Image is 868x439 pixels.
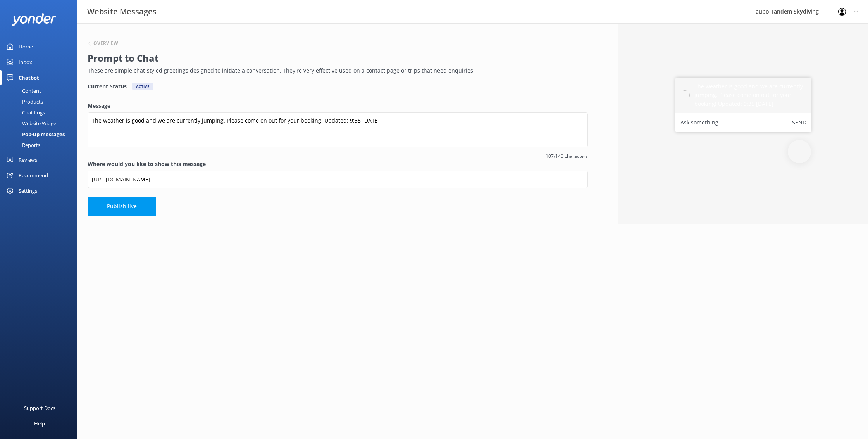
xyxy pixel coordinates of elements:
div: Chatbot [19,70,39,85]
button: Publish live [88,197,156,216]
div: Settings [19,183,37,199]
div: Website Widget [5,118,58,129]
p: These are simple chat-styled greetings designed to initiate a conversation. They're very effectiv... [88,66,584,75]
a: Reports [5,140,77,150]
div: Home [19,39,33,54]
span: 107/140 characters [88,152,588,160]
a: Website Widget [5,118,77,129]
img: yonder-white-logo.png [12,13,56,26]
div: Help [34,416,45,431]
div: Reports [5,140,40,150]
h6: Overview [93,41,118,46]
button: Overview [88,41,118,46]
h2: Prompt to Chat [88,51,584,66]
h5: The weather is good and we are currently jumping. Please come on out for your booking! Updated: 9... [694,82,806,108]
div: Chat Logs [5,107,45,118]
div: Recommend [19,168,48,183]
div: Inbox [19,54,32,70]
div: Products [5,96,43,107]
div: Support Docs [24,400,55,416]
button: Send [792,118,806,128]
h4: Current Status [88,83,127,90]
label: Where would you like to show this message [88,160,588,168]
a: Pop-up messages [5,129,77,140]
div: Active [132,83,153,90]
div: Pop-up messages [5,129,65,140]
input: https://www.example.com/page [88,171,588,188]
a: Products [5,96,77,107]
textarea: The weather is good and we are currently jumping. Please come on out for your booking! Updated: 9... [88,112,588,147]
div: Reviews [19,152,37,168]
div: Content [5,85,41,96]
h3: Website Messages [87,5,157,18]
a: Content [5,85,77,96]
label: Ask something... [680,118,723,128]
a: Chat Logs [5,107,77,118]
label: Message [88,102,588,110]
